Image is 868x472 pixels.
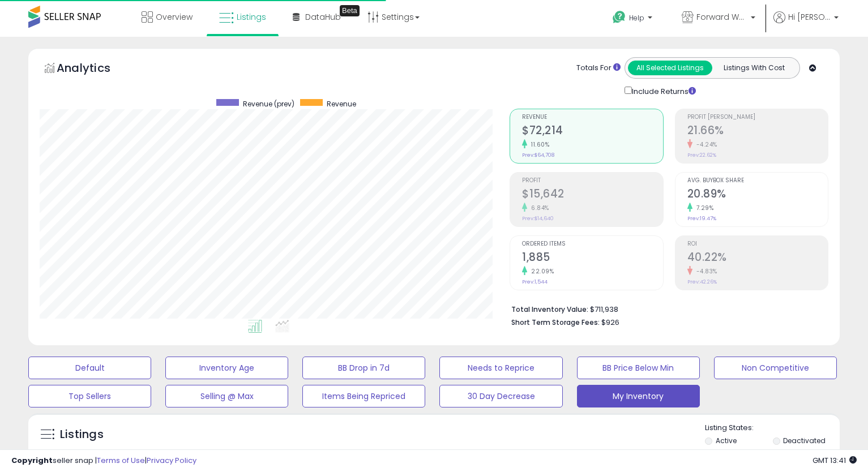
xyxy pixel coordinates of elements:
span: $926 [601,317,619,328]
small: Prev: 1,544 [522,278,548,285]
h2: $15,642 [522,187,662,203]
h2: 1,885 [522,251,662,266]
small: Prev: 42.26% [687,278,717,285]
h5: Analytics [57,60,132,79]
span: 2025-10-14 13:41 GMT [813,455,857,466]
div: Tooltip anchor [340,5,360,16]
span: Avg. Buybox Share [687,178,828,184]
span: Profit [522,178,662,184]
span: Revenue [522,114,662,121]
button: Selling @ Max [165,385,288,407]
button: Non Competitive [714,357,837,379]
a: Help [604,2,664,37]
i: Get Help [612,10,626,24]
div: Include Returns [616,84,709,97]
h5: Listings [60,427,104,443]
small: 11.60% [527,140,549,149]
h2: 40.22% [687,251,828,266]
span: Profit [PERSON_NAME] [687,114,828,121]
span: Revenue [327,99,356,109]
small: Prev: 19.47% [687,215,716,222]
small: Prev: 22.62% [687,152,716,158]
div: seller snap | | [11,456,196,466]
small: -4.83% [692,267,717,276]
small: Prev: $14,640 [522,215,554,222]
button: Items Being Repriced [302,385,425,407]
label: Deactivated [783,436,826,445]
span: Help [629,13,644,23]
button: BB Price Below Min [577,357,700,379]
strong: Copyright [11,455,53,466]
small: 6.84% [527,204,549,212]
label: Active [716,436,737,445]
span: Hi [PERSON_NAME] [788,11,831,23]
li: $711,938 [511,302,820,315]
span: Ordered Items [522,241,662,247]
h2: 21.66% [687,124,828,139]
button: Default [28,357,151,379]
span: DataHub [305,11,341,23]
span: Forward Wares [696,11,747,23]
button: Listings With Cost [712,61,796,75]
b: Short Term Storage Fees: [511,317,600,327]
small: 22.09% [527,267,554,276]
a: Privacy Policy [147,455,196,466]
button: Inventory Age [165,357,288,379]
span: Revenue (prev) [243,99,294,109]
button: Needs to Reprice [439,357,562,379]
div: Totals For [576,63,621,74]
button: 30 Day Decrease [439,385,562,407]
button: All Selected Listings [628,61,712,75]
b: Total Inventory Value: [511,304,588,314]
button: Top Sellers [28,385,151,407]
button: BB Drop in 7d [302,357,425,379]
small: -4.24% [692,140,717,149]
span: Overview [156,11,193,23]
p: Listing States: [705,423,840,434]
small: Prev: $64,708 [522,152,554,158]
h2: $72,214 [522,124,662,139]
span: Listings [237,11,266,23]
button: My Inventory [577,385,700,407]
h2: 20.89% [687,187,828,203]
a: Hi [PERSON_NAME] [773,11,839,37]
a: Terms of Use [97,455,145,466]
small: 7.29% [692,204,714,212]
span: ROI [687,241,828,247]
